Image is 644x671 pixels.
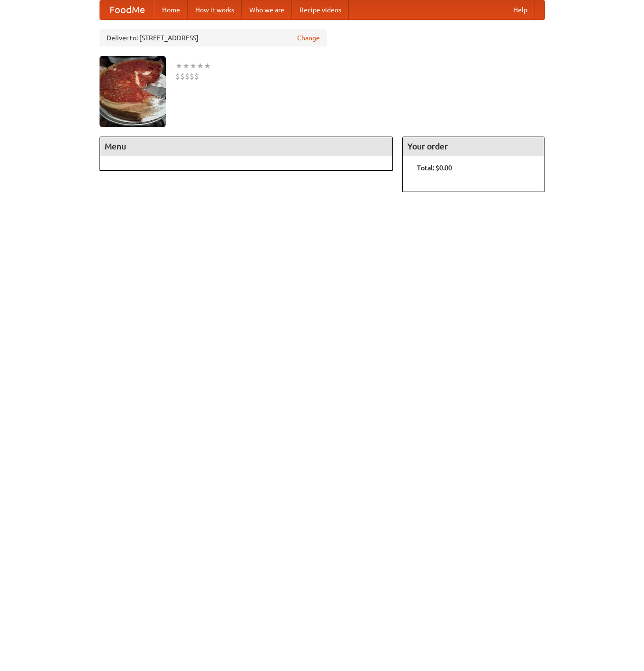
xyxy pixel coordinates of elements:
img: angular.jpg [100,56,166,127]
li: ★ [182,61,190,71]
li: $ [180,71,185,82]
a: Change [297,33,320,43]
a: FoodMe [100,0,154,19]
b: Total: $0.00 [417,164,452,172]
li: $ [185,71,190,82]
a: How it works [188,0,242,19]
li: ★ [204,61,211,71]
h4: Menu [100,137,393,156]
li: ★ [175,61,182,71]
a: Help [506,0,535,19]
li: ★ [197,61,204,71]
a: Who we are [242,0,292,19]
li: $ [194,71,199,82]
li: ★ [190,61,197,71]
a: Home [154,0,188,19]
li: $ [175,71,180,82]
div: Deliver to: [STREET_ADDRESS] [100,29,327,46]
li: $ [190,71,194,82]
a: Recipe videos [292,0,349,19]
h4: Your order [403,137,544,156]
